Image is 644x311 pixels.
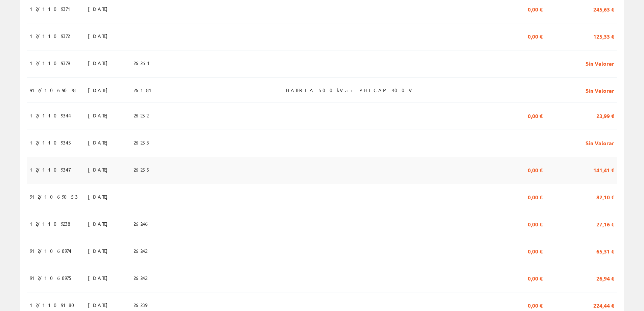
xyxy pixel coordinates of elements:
[30,3,73,15] span: 12/1109371
[134,218,150,229] span: 26246
[586,137,614,148] span: Sin Valorar
[528,272,543,284] span: 0,00 €
[593,30,614,42] span: 125,33 €
[134,84,154,96] span: 26181
[30,299,78,311] span: 12/1109180
[593,299,614,311] span: 224,44 €
[88,299,111,311] span: [DATE]
[596,191,614,202] span: 82,10 €
[528,30,543,42] span: 0,00 €
[88,84,111,96] span: [DATE]
[134,299,147,311] span: 26239
[596,245,614,257] span: 65,31 €
[528,299,543,311] span: 0,00 €
[134,137,149,148] span: 26253
[30,110,71,121] span: 12/1109344
[30,57,70,69] span: 12/1109379
[134,110,148,121] span: 26252
[596,272,614,284] span: 26,94 €
[596,110,614,121] span: 23,99 €
[134,245,147,257] span: 26242
[528,191,543,202] span: 0,00 €
[88,272,111,284] span: [DATE]
[30,84,76,96] span: 912/1069078
[586,84,614,96] span: Sin Valorar
[528,245,543,257] span: 0,00 €
[88,164,111,175] span: [DATE]
[134,164,150,175] span: 26255
[30,272,73,284] span: 912/1068975
[88,3,111,15] span: [DATE]
[528,218,543,229] span: 0,00 €
[586,57,614,69] span: Sin Valorar
[88,137,111,148] span: [DATE]
[596,218,614,229] span: 27,16 €
[30,137,72,148] span: 12/1109345
[286,84,414,96] span: BATERIA 500kVar PHICAP 400V
[528,110,543,121] span: 0,00 €
[88,57,111,69] span: [DATE]
[134,272,147,284] span: 26242
[88,218,111,229] span: [DATE]
[528,164,543,175] span: 0,00 €
[30,164,70,175] span: 12/1109347
[134,57,153,69] span: 26261
[88,245,111,257] span: [DATE]
[593,164,614,175] span: 141,41 €
[88,110,111,121] span: [DATE]
[528,3,543,15] span: 0,00 €
[30,30,70,42] span: 12/1109372
[30,191,78,202] span: 912/1069053
[30,245,71,257] span: 912/1068974
[30,218,70,229] span: 12/1109238
[88,191,111,202] span: [DATE]
[593,3,614,15] span: 245,63 €
[88,30,111,42] span: [DATE]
